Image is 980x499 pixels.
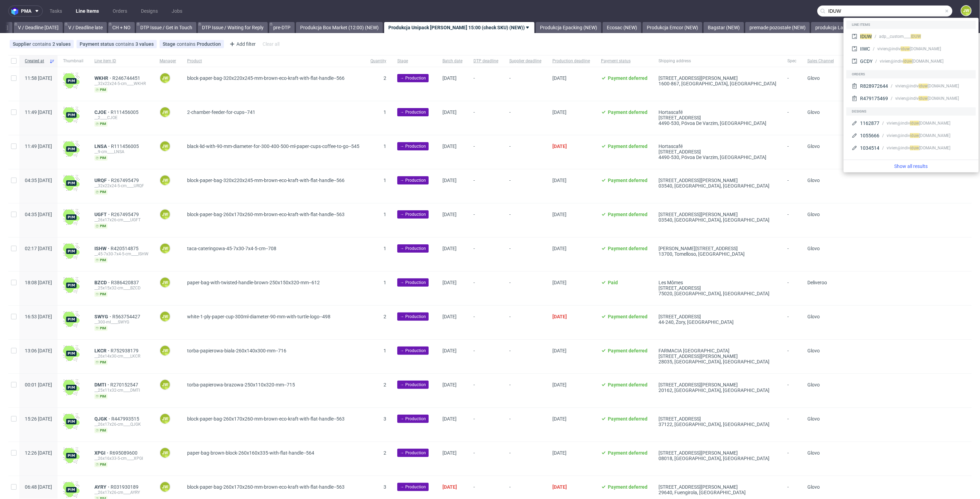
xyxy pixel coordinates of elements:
[111,144,140,149] a: R111456005
[659,120,776,126] div: 4490-530, Póvoa de Varzim , [GEOGRAPHIC_DATA]
[111,416,141,422] span: R447993515
[25,212,52,217] span: 04:35 [DATE]
[509,314,541,331] span: -
[187,109,255,115] span: 2-chamber-feeder-for-cups--741
[94,382,110,387] a: DMTI
[63,209,80,225] img: wHgJFi1I6lmhQAAAABJRU5ErkJggg==
[63,311,80,328] img: wHgJFi1I6lmhQAAAABJRU5ErkJggg==
[400,279,426,286] span: → Production
[745,22,810,33] a: premade pozostałe (NEW)
[384,314,386,319] span: 2
[442,246,457,251] span: [DATE]
[536,22,601,33] a: Produkcja Epacking (NEW)
[907,59,912,64] span: uw
[846,163,976,170] a: Show all results
[552,314,567,319] span: [DATE]
[11,7,21,15] img: logo
[94,121,108,127] span: pim
[913,132,950,139] div: [DOMAIN_NAME]
[659,314,776,319] div: [STREET_ADDRESS]
[787,246,796,263] span: -
[811,22,895,33] a: produkcja LaboPrint (15:00) (NEW)
[659,285,776,291] div: [STREET_ADDRESS]
[384,109,386,115] span: 1
[860,83,888,89] div: R828972644
[177,41,197,47] span: contains
[25,280,52,285] span: 18:08 [DATE]
[552,280,566,285] span: [DATE]
[807,58,834,64] span: Sales Channel
[384,348,386,353] span: 1
[704,22,744,33] a: Bagstar (NEW)
[903,59,907,64] span: id
[860,95,888,102] div: R479175469
[64,22,107,33] a: V / Deadline late
[187,75,345,81] span: block-paper-bag-320x220x245-mm-brown-eco-kraft-with-flat-handle--566
[110,450,139,456] a: R695089600
[25,109,52,115] span: 11:49 [DATE]
[787,178,796,195] span: -
[860,45,870,52] div: IIWC
[111,246,140,251] a: R420514875
[807,348,820,353] span: Glovo
[110,382,140,387] span: R270152547
[269,22,295,33] a: pre-DTP
[910,121,913,126] span: id
[787,212,796,229] span: -
[552,212,566,217] span: [DATE]
[895,95,922,102] div: vivien@indiv
[659,291,776,296] div: 75020, [GEOGRAPHIC_DATA] , [GEOGRAPHIC_DATA]
[552,348,566,353] span: [DATE]
[94,144,111,149] span: LNSA
[913,146,919,150] span: uw
[187,58,359,64] span: Product
[659,178,776,183] div: [STREET_ADDRESS][PERSON_NAME]
[94,314,112,319] a: SWYG
[895,83,922,89] div: vivien@indiv
[25,348,52,353] span: 13:06 [DATE]
[608,348,647,353] span: Payment deferred
[659,319,776,325] div: 44-240, Żory , [GEOGRAPHIC_DATA]
[187,212,345,217] span: block-paper-bag-260x170x260-mm-brown-eco-kraft-with-flat-handle--563
[197,41,221,47] div: Production
[384,75,386,81] span: 2
[922,95,959,102] div: [DOMAIN_NAME]
[94,450,110,456] span: XPGI
[860,145,879,151] div: 1034514
[473,246,498,263] span: -
[21,9,31,13] span: pma
[659,246,776,251] div: [PERSON_NAME][STREET_ADDRESS]
[94,212,111,217] a: UGFT
[8,6,43,17] button: pma
[400,143,426,149] span: → Production
[94,149,149,155] div: __9-cm____LNSA
[473,144,498,161] span: -
[94,58,149,64] span: Line item ID
[509,280,541,297] span: -
[384,144,386,149] span: 1
[608,212,647,217] span: Payment deferred
[160,312,170,321] figcaption: JW
[160,210,170,219] figcaption: JW
[608,178,647,183] span: Payment deferred
[160,244,170,253] figcaption: JW
[160,107,170,117] figcaption: JW
[659,75,776,81] div: [STREET_ADDRESS][PERSON_NAME]
[136,22,196,33] a: DTP Issue / Get in Touch
[913,121,919,126] span: uw
[370,58,386,64] span: Quantity
[509,246,541,263] span: -
[187,178,345,183] span: block-paper-bag-320x220x245-mm-brown-eco-kraft-with-flat-handle--566
[52,41,71,47] div: 2 values
[94,217,149,223] div: __26x17x26-cm____UGFT
[473,280,498,297] span: -
[63,58,83,64] span: Thumbnail
[25,314,52,319] span: 16:53 [DATE]
[94,251,149,257] div: __45-7x30-7x4-5-cm____ISHW
[63,73,80,89] img: wHgJFi1I6lmhQAAAABJRU5ErkJggg==
[384,212,386,217] span: 1
[94,178,111,183] span: URQF
[807,212,820,217] span: Glovo
[910,133,913,138] span: id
